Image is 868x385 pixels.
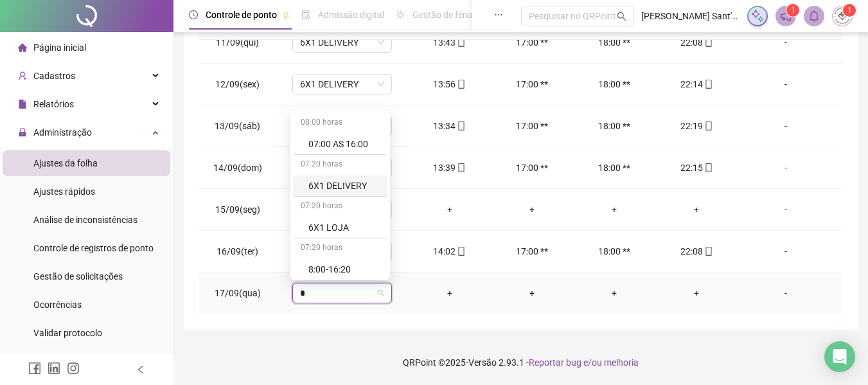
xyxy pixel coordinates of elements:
[33,127,92,138] span: Administração
[217,246,258,256] span: 16/09(ter)
[33,42,86,53] span: Página inicial
[808,10,820,22] span: bell
[703,247,713,256] span: mobile
[750,9,765,23] img: sparkle-icon.fc2bf0ac1784a2077858766a79e2daf3.svg
[18,71,27,80] span: user-add
[293,155,387,175] div: 07:20 horas
[419,244,481,258] div: 14:02
[501,202,563,217] div: +
[748,77,824,91] div: -
[318,10,384,20] span: Admissão digital
[300,33,384,52] span: 6X1 DELIVERY
[33,158,98,168] span: Ajustes da folha
[583,202,645,217] div: +
[67,362,80,375] span: instagram
[419,119,481,133] div: 13:34
[456,38,466,47] span: mobile
[18,43,27,52] span: home
[780,10,792,22] span: notification
[293,217,387,238] div: 6X1 LOJA
[308,262,380,276] div: 8:00-16:20
[293,259,387,280] div: 8:00-16:20
[419,35,481,49] div: 13:43
[419,286,481,300] div: +
[206,10,277,20] span: Controle de ponto
[308,137,380,151] div: 07:00 AS 16:00
[529,357,639,368] span: Reportar bug e/ou melhoria
[215,288,261,298] span: 17/09(qua)
[293,175,387,197] div: 6X1 DELIVERY
[703,163,713,172] span: mobile
[33,271,123,282] span: Gestão de solicitações
[456,247,466,256] span: mobile
[33,186,95,197] span: Ajustes rápidos
[308,220,380,235] div: 6X1 LOJA
[833,6,852,26] img: 40900
[824,341,855,372] div: Open Intercom Messenger
[748,202,824,217] div: -
[748,119,824,133] div: -
[173,340,868,385] footer: QRPoint © 2025 - 2.93.1 -
[33,71,75,81] span: Cadastros
[33,328,102,338] span: Validar protocolo
[216,37,259,48] span: 11/09(qui)
[215,204,260,215] span: 15/09(seg)
[748,35,824,49] div: -
[456,121,466,130] span: mobile
[703,38,713,47] span: mobile
[419,202,481,217] div: +
[213,163,262,173] span: 14/09(dom)
[666,35,727,49] div: 22:08
[282,12,290,19] span: pushpin
[419,161,481,175] div: 13:39
[456,80,466,89] span: mobile
[215,79,260,89] span: 12/09(sex)
[412,10,477,20] span: Gestão de férias
[494,10,503,19] span: ellipsis
[583,286,645,300] div: +
[456,163,466,172] span: mobile
[293,113,387,134] div: 08:00 horas
[215,121,260,131] span: 13/09(sáb)
[189,10,198,19] span: clock-circle
[18,100,27,109] span: file
[617,12,626,21] span: search
[293,197,387,217] div: 07:20 horas
[18,128,27,137] span: lock
[301,10,310,19] span: file-done
[300,75,384,94] span: 6X1 DELIVERY
[641,9,740,23] span: [PERSON_NAME] Sant'[PERSON_NAME] Patisserie
[308,179,380,193] div: 6X1 DELIVERY
[419,77,481,91] div: 13:56
[786,4,799,17] sup: 1
[33,99,74,109] span: Relatórios
[703,80,713,89] span: mobile
[468,357,497,368] span: Versão
[748,286,824,300] div: -
[666,286,727,300] div: +
[33,243,154,253] span: Controle de registros de ponto
[136,365,145,374] span: left
[666,77,727,91] div: 22:14
[843,4,856,17] sup: Atualize o seu contato no menu Meus Dados
[396,10,405,19] span: sun
[748,161,824,175] div: -
[666,161,727,175] div: 22:15
[293,238,387,259] div: 07:20 horas
[791,6,795,15] span: 1
[501,286,563,300] div: +
[666,202,727,217] div: +
[666,119,727,133] div: 22:19
[48,362,60,375] span: linkedin
[28,362,41,375] span: facebook
[666,244,727,258] div: 22:08
[703,121,713,130] span: mobile
[293,134,387,155] div: 07:00 AS 16:00
[33,215,137,225] span: Análise de inconsistências
[748,244,824,258] div: -
[847,6,852,15] span: 1
[33,300,82,310] span: Ocorrências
